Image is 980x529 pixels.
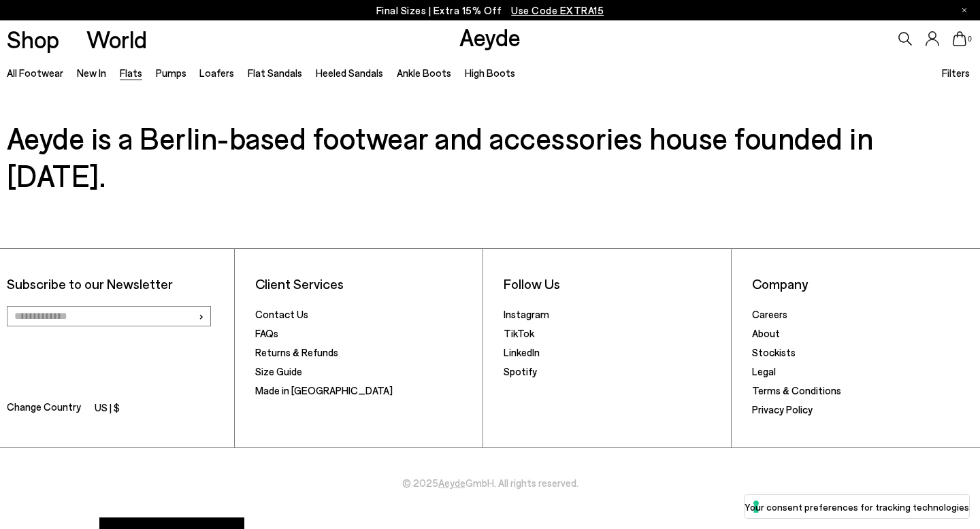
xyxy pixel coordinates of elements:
[86,27,147,51] a: World
[255,308,308,320] a: Contact Us
[752,403,813,415] a: Privacy Policy
[156,67,186,79] a: Pumps
[459,22,521,51] a: Aeyde
[255,275,476,292] li: Client Services
[316,67,383,79] a: Heeled Sandals
[255,327,278,339] a: FAQs
[397,67,451,79] a: Ankle Boots
[942,67,970,79] span: Filters
[504,365,537,377] a: Spotify
[255,384,393,396] a: Made in [GEOGRAPHIC_DATA]
[376,2,604,19] p: Final Sizes | Extra 15% Off
[745,500,969,514] label: Your consent preferences for tracking technologies
[752,327,780,339] a: About
[752,384,841,396] a: Terms & Conditions
[7,398,81,418] span: Change Country
[248,67,302,79] a: Flat Sandals
[120,67,142,79] a: Flats
[504,308,549,320] a: Instagram
[7,67,63,79] a: All Footwear
[752,308,787,320] a: Careers
[504,346,540,358] a: LinkedIn
[504,275,724,292] li: Follow Us
[255,365,302,377] a: Size Guide
[7,27,59,51] a: Shop
[504,327,534,339] a: TikTok
[198,306,204,326] span: ›
[95,399,120,418] li: US | $
[438,477,465,489] a: Aeyde
[752,365,776,377] a: Legal
[511,4,604,16] span: Navigate to /collections/ss25-final-sizes
[745,495,969,518] button: Your consent preferences for tracking technologies
[465,67,515,79] a: High Boots
[966,35,973,43] span: 0
[7,119,973,194] h3: Aeyde is a Berlin-based footwear and accessories house founded in [DATE].
[7,275,227,292] p: Subscribe to our Newsletter
[77,67,106,79] a: New In
[199,67,234,79] a: Loafers
[255,346,338,358] a: Returns & Refunds
[752,346,796,358] a: Stockists
[752,275,973,292] li: Company
[953,31,966,46] a: 0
